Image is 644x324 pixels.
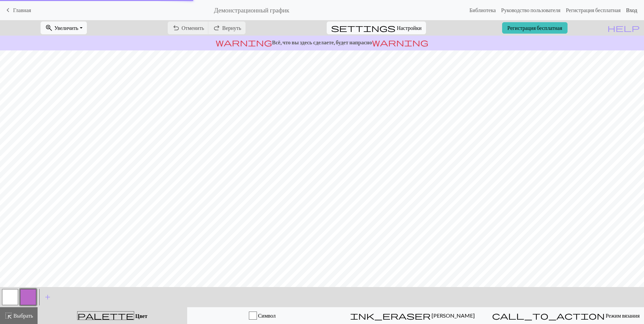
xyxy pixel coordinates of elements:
[45,23,53,33] span: zoom_in
[492,311,605,320] span: call_to_action
[135,313,147,319] ya-tr-span: Цвет
[216,38,272,47] span: warning
[258,312,276,319] ya-tr-span: Символ
[13,312,33,319] ya-tr-span: Выбрать
[626,7,637,13] ya-tr-span: Вход
[507,25,562,31] ya-tr-span: Регистрация бесплатная
[566,7,621,13] ya-tr-span: Регистрация бесплатная
[331,24,395,32] i: Settings
[272,39,372,45] ya-tr-span: Всё, что вы здесь сделаете, будет напрасно
[187,307,337,324] button: Символ
[432,312,475,319] ya-tr-span: [PERSON_NAME]
[623,3,640,17] a: Вход
[13,7,31,13] ya-tr-span: Главная
[214,6,289,14] ya-tr-span: Демонстрационный график
[502,22,568,34] a: Регистрация бесплатная
[38,307,187,324] button: Цвет
[4,311,12,320] span: highlight_alt
[4,5,12,15] span: keyboard_arrow_left
[397,25,422,31] ya-tr-span: Настройки
[41,22,87,34] button: Увеличить
[327,22,426,34] button: SettingsНастройки
[54,25,78,31] ya-tr-span: Увеличить
[331,23,395,33] span: settings
[44,292,52,302] span: add
[350,311,431,320] span: ink_eraser
[498,3,563,17] a: Руководство пользователя
[501,7,560,13] ya-tr-span: Руководство пользователя
[469,7,496,13] ya-tr-span: Библиотека
[372,38,428,47] span: warning
[606,312,640,319] ya-tr-span: Режим вязания
[488,307,644,324] button: Режим вязания
[4,4,31,16] a: Главная
[563,3,624,17] a: Регистрация бесплатная
[77,311,134,320] span: palette
[607,23,640,33] span: help
[337,307,488,324] button: [PERSON_NAME]
[467,3,498,17] a: Библиотека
